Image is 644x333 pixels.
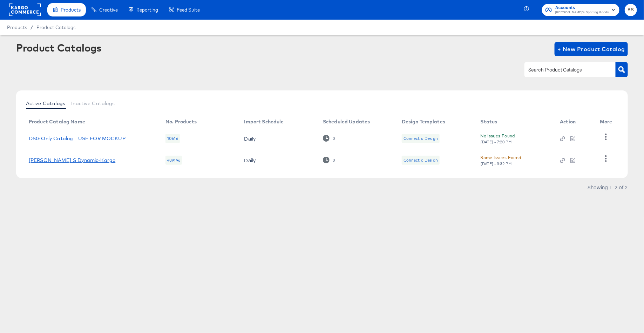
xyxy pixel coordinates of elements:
th: Status [475,116,555,128]
button: Some Issues Found[DATE] - 3:32 PM [481,154,521,166]
div: Connect a Design [404,136,438,141]
div: 0 [332,136,335,141]
button: + New Product Catalog [555,42,628,56]
td: Daily [239,149,317,171]
a: Product Catalogs [36,25,75,30]
span: Accounts [555,4,609,12]
div: Showing 1–2 of 2 [587,185,628,190]
span: Inactive Catalogs [71,101,115,106]
th: Action [555,116,595,128]
a: DSG Only Catalog - USE FOR MOCKUP [29,136,126,141]
div: 489196 [165,156,182,165]
span: BS [628,6,634,14]
div: Connect a Design [404,157,438,163]
div: Connect a Design [402,134,440,143]
div: Some Issues Found [481,154,521,161]
div: Design Templates [402,119,445,124]
div: Product Catalogs [16,42,102,53]
span: Products [61,7,81,13]
td: Daily [239,128,317,149]
div: Import Schedule [244,119,284,124]
span: Reporting [136,7,158,13]
div: 0 [323,157,335,163]
span: Products [7,25,27,30]
div: No. Products [165,119,197,124]
span: Creative [99,7,118,13]
span: + New Product Catalog [557,44,625,54]
th: More [594,116,621,128]
div: 0 [323,135,335,142]
button: BS [625,4,637,16]
span: [PERSON_NAME]'s Sporting Goods [555,10,609,15]
div: Connect a Design [402,156,440,165]
a: [PERSON_NAME]'S Dynamic-Kargo [29,157,115,163]
span: Active Catalogs [26,101,66,106]
div: [DATE] - 3:32 PM [481,161,512,166]
div: Product Catalog Name [29,119,85,124]
span: Feed Suite [177,7,200,13]
div: 10616 [165,134,180,143]
button: Accounts[PERSON_NAME]'s Sporting Goods [542,4,619,16]
input: Search Product Catalogs [527,66,602,74]
span: / [27,25,36,30]
div: 0 [332,158,335,163]
div: Scheduled Updates [323,119,370,124]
